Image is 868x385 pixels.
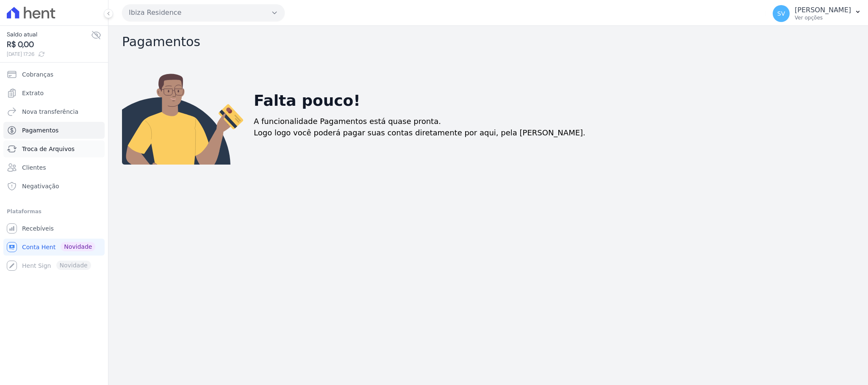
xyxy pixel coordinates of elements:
span: Conta Hent [22,243,55,251]
span: Pagamentos [22,126,58,135]
span: Cobranças [22,70,53,79]
span: Nova transferência [22,107,78,116]
h2: Falta pouco! [254,89,361,112]
button: SV [PERSON_NAME] Ver opções [766,2,868,25]
p: Logo logo você poderá pagar suas contas diretamente por aqui, pela [PERSON_NAME]. [254,127,585,138]
a: Recebíveis [3,220,105,237]
button: Ibiza Residence [122,4,285,21]
p: [PERSON_NAME] [795,6,851,14]
a: Troca de Arquivos [3,140,105,157]
span: Troca de Arquivos [22,145,75,153]
span: Recebíveis [22,224,54,233]
a: Cobranças [3,66,105,83]
p: Ver opções [795,14,851,21]
a: Nova transferência [3,103,105,120]
span: R$ 0,00 [7,39,91,50]
a: Negativação [3,178,105,195]
div: Plataformas [7,206,101,217]
span: Extrato [22,89,44,97]
a: Extrato [3,85,105,102]
p: A funcionalidade Pagamentos está quase pronta. [254,115,441,127]
span: [DATE] 17:26 [7,50,91,58]
span: Negativação [22,182,59,190]
nav: Sidebar [7,66,101,274]
h2: Pagamentos [122,34,854,49]
a: Conta Hent Novidade [3,239,105,256]
span: Novidade [61,242,95,251]
a: Pagamentos [3,122,105,139]
span: Saldo atual [7,30,91,39]
span: SV [777,11,785,16]
span: Clientes [22,163,46,172]
a: Clientes [3,159,105,176]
